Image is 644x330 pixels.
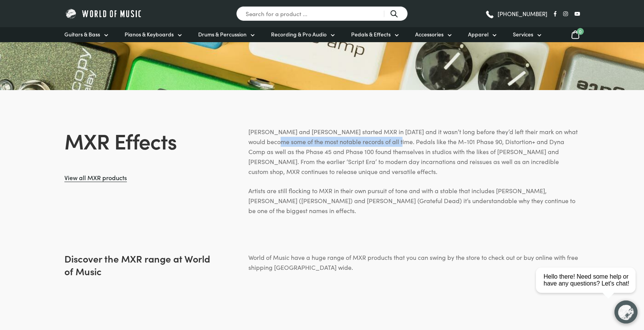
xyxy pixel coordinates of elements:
span: Pedals & Effects [351,30,391,38]
span: 0 [577,28,584,35]
span: Pianos & Keyboards [125,30,174,38]
span: Drums & Percussion [198,30,246,38]
span: Guitars & Bass [64,30,100,38]
iframe: Chat with our support team [533,246,644,330]
a: View all MXR products [64,173,127,182]
span: [PHONE_NUMBER] [498,11,547,16]
img: World of Music [64,8,143,20]
span: Apparel [468,30,488,38]
span: Services [513,30,533,38]
p: [PERSON_NAME] and [PERSON_NAME] started MXR in [DATE] and it wasn’t long before they’d left their... [248,127,580,176]
h2: Discover the MXR range at World of Music [64,253,212,277]
p: World of Music have a huge range of MXR products that you can swing by the store to check out or ... [248,253,580,273]
a: [PHONE_NUMBER] [485,8,547,20]
p: Artists are still flocking to MXR in their own pursuit of tone and with a stable that includes [P... [248,186,580,216]
h1: MXR Effects [64,127,212,154]
span: Recording & Pro Audio [271,30,327,38]
input: Search for a product ... [236,6,408,21]
span: Accessories [415,30,444,38]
